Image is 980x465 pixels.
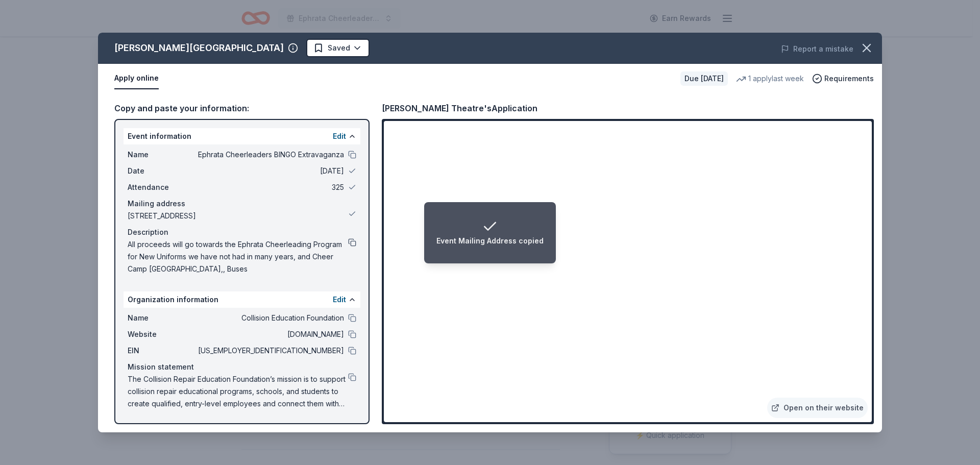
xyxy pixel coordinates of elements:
span: Requirements [824,72,874,85]
a: Open on their website [767,398,868,418]
div: [PERSON_NAME] Theatre's Application [382,102,537,115]
button: Saved [306,39,370,57]
div: Organization information [124,291,360,308]
button: Edit [333,130,346,142]
div: 1 apply last week [736,72,804,85]
div: Event Mailing Address copied [436,235,544,247]
span: Website [128,328,196,340]
span: Ephrata Cheerleaders BINGO Extravaganza [196,149,344,161]
span: Collision Education Foundation [196,312,344,324]
span: EIN [128,345,196,357]
div: Copy and paste your information: [114,102,370,115]
span: All proceeds will go towards the Ephrata Cheerleading Program for New Uniforms we have not had in... [128,238,348,275]
span: [STREET_ADDRESS] [128,210,348,222]
span: Name [128,149,196,161]
span: Saved [328,42,350,54]
span: The Collision Repair Education Foundation’s mission is to support collision repair educational pr... [128,373,348,410]
span: Name [128,312,196,324]
button: Requirements [812,72,874,85]
button: Apply online [114,68,159,89]
span: 325 [196,181,344,193]
div: [PERSON_NAME][GEOGRAPHIC_DATA] [114,40,284,56]
span: [US_EMPLOYER_IDENTIFICATION_NUMBER] [196,345,344,357]
div: Due [DATE] [680,71,728,86]
span: Attendance [128,181,196,193]
div: Event information [124,128,360,144]
button: Edit [333,293,346,306]
div: Mission statement [128,361,356,373]
button: Report a mistake [781,43,853,55]
div: Description [128,226,356,238]
span: [DOMAIN_NAME] [196,328,344,340]
span: [DATE] [196,165,344,177]
span: Date [128,165,196,177]
div: Mailing address [128,198,356,210]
